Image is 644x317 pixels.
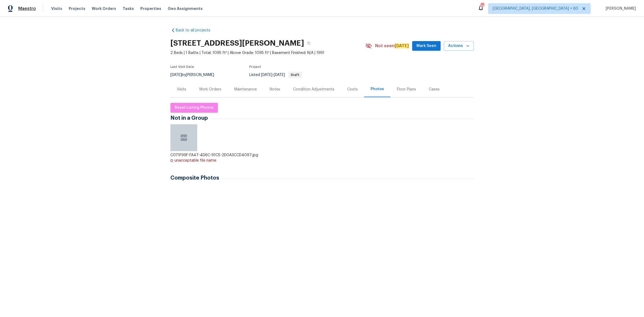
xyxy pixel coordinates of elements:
span: Projects [69,6,85,11]
span: [DATE] [170,73,182,77]
div: Photos [371,86,384,92]
div: unacceptable file name [174,158,216,163]
div: Floor Plans [397,87,416,92]
div: Notes [270,87,280,92]
span: 2 Beds | 1 Baths | Total: 1095 ft² | Above Grade: 1095 ft² | Basement Finished: N/A | 1991 [170,50,365,56]
div: Condition Adjustments [293,87,334,92]
div: Work Orders [199,87,221,92]
span: Mark Seen [416,43,436,49]
div: 686 [480,3,484,9]
em: [DATE] [394,43,409,48]
div: Visits [177,87,186,92]
button: Actions [444,41,474,51]
span: Project [249,65,261,68]
span: Draft [289,73,302,76]
span: Composite Photos [170,175,222,181]
span: [DATE] [274,73,285,77]
span: Work Orders [92,6,116,11]
span: Listed [249,73,302,77]
span: Tasks [123,7,134,10]
span: Not in a Group [170,115,211,121]
span: [DATE] [261,73,272,77]
div: Cases [429,87,440,92]
div: by [PERSON_NAME] [170,72,221,78]
div: Costs [347,87,358,92]
button: Copy Address [304,38,314,48]
button: Mark Seen [412,41,441,51]
span: [GEOGRAPHIC_DATA], [GEOGRAPHIC_DATA] + 60 [493,6,578,11]
div: Maintenance [234,87,257,92]
span: Actions [448,43,469,49]
a: Back to all projects [170,28,222,33]
span: - [261,73,285,77]
span: Not seen [375,43,409,49]
span: Geo Assignments [168,6,203,11]
div: C071F99F-FA47-4D6C-91C5-2D0A3CCD4097.jpg [170,152,258,158]
span: Maestro [18,6,36,11]
span: Visits [51,6,62,11]
span: [PERSON_NAME] [603,6,636,11]
h2: [STREET_ADDRESS][PERSON_NAME] [170,41,304,46]
button: Reset Listing Photos [170,103,218,113]
span: Properties [140,6,161,11]
span: Last Visit Date [170,65,194,68]
span: Reset Listing Photos [175,104,214,111]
